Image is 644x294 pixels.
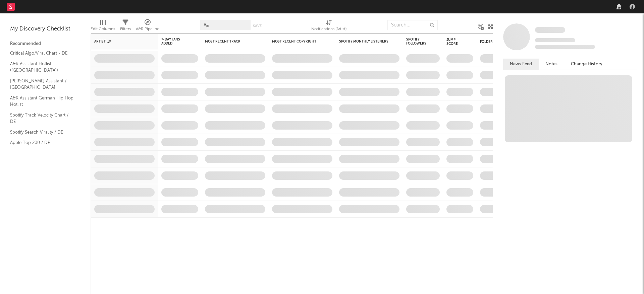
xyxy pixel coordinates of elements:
[272,40,322,44] div: Most Recent Copyright
[120,25,131,33] div: Filters
[387,20,438,30] input: Search...
[10,77,74,91] a: [PERSON_NAME] Assistant / [GEOGRAPHIC_DATA]
[446,38,463,46] div: Jump Score
[205,40,255,44] div: Most Recent Track
[94,40,145,44] div: Artist
[406,38,430,46] div: Spotify Followers
[539,59,564,70] button: Notes
[535,27,565,33] a: Some Artist
[10,50,74,57] a: Critical Algo/Viral Chart - DE
[10,25,80,33] div: My Discovery Checklist
[480,40,530,44] div: Folders
[311,17,346,36] div: Notifications (Artist)
[91,25,115,33] div: Edit Columns
[253,24,262,28] button: Save
[10,60,74,74] a: A&R Assistant Hotlist ([GEOGRAPHIC_DATA])
[91,17,115,36] div: Edit Columns
[136,17,159,36] div: A&R Pipeline
[120,17,131,36] div: Filters
[503,59,539,70] button: News Feed
[10,40,80,48] div: Recommended
[10,94,74,108] a: A&R Assistant German Hip Hop Hotlist
[161,38,188,46] span: 7-Day Fans Added
[10,129,74,136] a: Spotify Search Virality / DE
[136,25,159,33] div: A&R Pipeline
[564,59,609,70] button: Change History
[311,25,346,33] div: Notifications (Artist)
[535,38,575,42] span: Tracking Since: [DATE]
[535,27,565,33] span: Some Artist
[10,139,74,146] a: Apple Top 200 / DE
[339,40,389,44] div: Spotify Monthly Listeners
[10,112,74,125] a: Spotify Track Velocity Chart / DE
[535,45,595,49] span: 0 fans last week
